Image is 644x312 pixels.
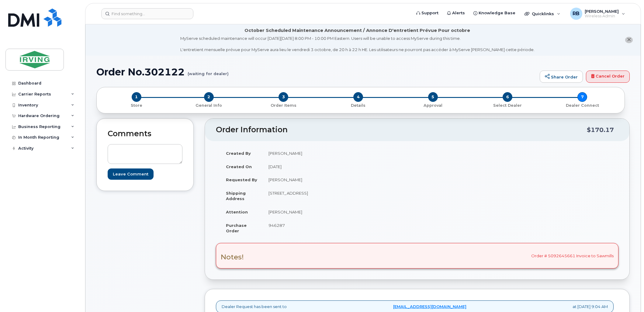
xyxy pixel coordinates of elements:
p: Select Dealer [473,103,543,108]
strong: Shipping Address [226,191,246,201]
strong: Purchase Order [226,223,247,234]
span: 5 [428,92,438,102]
a: Share Order [540,71,583,83]
h2: Comments [108,130,182,138]
span: 3 [279,92,288,102]
a: 2 General Info [171,102,246,108]
td: [DATE] [263,160,413,173]
span: 946287 [268,223,285,228]
input: Leave Comment [108,168,154,180]
a: 4 Details [321,102,396,108]
p: Store [104,103,169,108]
td: [STREET_ADDRESS] [263,186,413,205]
small: (waiting for dealer) [188,67,229,76]
div: October Scheduled Maintenance Announcement / Annonce D'entretient Prévue Pour octobre [244,27,470,34]
span: 2 [204,92,214,102]
strong: Requested By [226,177,257,182]
p: Approval [398,103,468,108]
h1: Order No.302122 [96,67,537,77]
span: 1 [132,92,141,102]
div: MyServe scheduled maintenance will occur [DATE][DATE] 8:00 PM - 10:00 PM Eastern. Users will be u... [180,36,535,53]
a: 6 Select Dealer [470,102,545,108]
p: Order Items [248,103,318,108]
a: 1 Store [102,102,171,108]
div: Order # 5092645661 Invoice to Sawmills [216,243,618,269]
strong: Attention [226,210,248,214]
a: [EMAIL_ADDRESS][DOMAIN_NAME] [393,304,466,310]
p: Details [323,103,393,108]
h3: Notes! [221,253,244,261]
td: [PERSON_NAME] [263,147,413,160]
div: $170.17 [587,124,614,136]
a: Cancel Order [586,71,630,83]
td: [PERSON_NAME] [263,205,413,219]
a: 3 Order Items [246,102,321,108]
strong: Created By [226,151,251,156]
td: [PERSON_NAME] [263,173,413,186]
a: 5 Approval [396,102,470,108]
h2: Order Information [216,126,587,134]
span: 4 [353,92,363,102]
span: 6 [503,92,512,102]
button: close notification [625,37,633,43]
p: General Info [174,103,244,108]
strong: Created On [226,164,252,169]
